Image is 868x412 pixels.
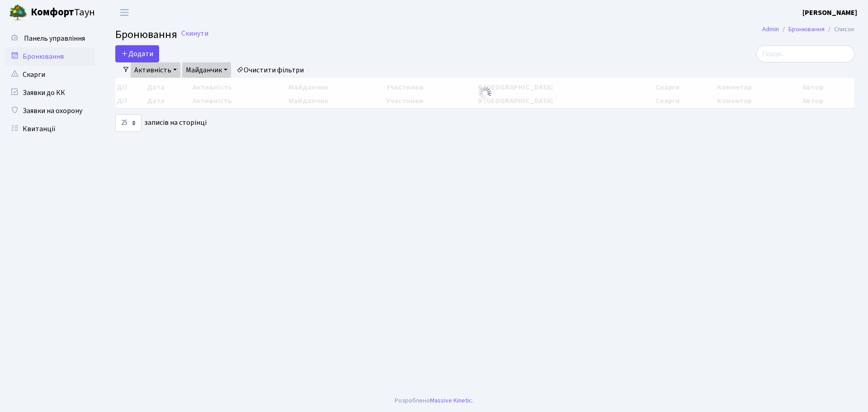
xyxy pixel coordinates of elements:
[825,24,854,34] li: Список
[115,114,142,132] select: записів на сторінці
[478,86,492,100] img: Обробка...
[395,396,473,406] div: Розроблено .
[181,29,208,38] a: Скинути
[115,114,207,132] label: записів на сторінці
[113,5,136,20] button: Переключити навігацію
[31,5,74,19] b: Комфорт
[749,20,868,39] nav: breadcrumb
[131,62,180,78] a: Активність
[5,120,95,138] a: Квитанції
[5,47,95,66] a: Бронювання
[115,45,159,62] button: Додати
[430,396,472,405] a: Massive Kinetic
[9,4,27,22] img: logo.png
[182,62,231,78] a: Майданчик
[5,29,95,47] a: Панель управління
[756,45,854,62] input: Пошук...
[5,102,95,120] a: Заявки на охорону
[762,24,779,34] a: Admin
[31,5,95,20] span: Таун
[5,84,95,102] a: Заявки до КК
[802,8,857,18] b: [PERSON_NAME]
[802,7,857,18] a: [PERSON_NAME]
[788,24,825,34] a: Бронювання
[5,66,95,84] a: Скарги
[233,62,307,78] a: Очистити фільтри
[24,33,85,43] span: Панель управління
[115,27,177,43] span: Бронювання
